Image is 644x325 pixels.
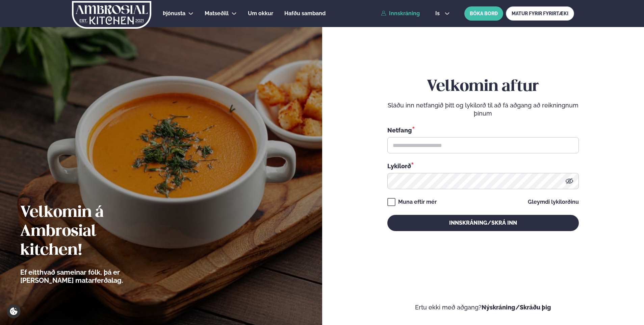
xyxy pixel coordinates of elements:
[387,77,579,96] h2: Velkomin aftur
[7,304,21,318] a: Cookie settings
[342,303,624,311] p: Ertu ekki með aðgang?
[71,1,152,29] img: logo
[387,101,579,118] p: Sláðu inn netfangið þitt og lykilorð til að fá aðgang að reikningnum þínum
[248,9,273,18] a: Um okkur
[482,304,551,311] a: Nýskráning/Skráðu þig
[464,6,503,21] button: BÓKA BORÐ
[435,11,442,16] span: is
[284,10,326,17] span: Hafðu samband
[387,161,579,170] div: Lykilorð
[381,10,420,17] a: Innskráning
[205,9,229,18] a: Matseðill
[163,10,185,17] span: Þjónusta
[284,9,326,18] a: Hafðu samband
[20,268,160,284] p: Ef eitthvað sameinar fólk, þá er [PERSON_NAME] matarferðalag.
[163,9,185,18] a: Þjónusta
[248,10,273,17] span: Um okkur
[430,11,455,16] button: is
[387,126,579,134] div: Netfang
[205,10,229,17] span: Matseðill
[506,6,574,21] a: MATUR FYRIR FYRIRTÆKI
[528,199,579,205] a: Gleymdi lykilorðinu
[20,203,160,260] h2: Velkomin á Ambrosial kitchen!
[387,215,579,231] button: Innskráning/Skrá inn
